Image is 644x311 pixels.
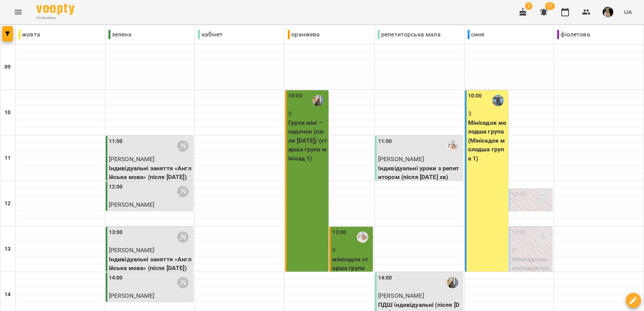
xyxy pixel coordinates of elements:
[332,255,371,300] p: мінісадок старша група -прогулянка (старша група мінісад 1)
[357,231,368,243] img: Дзядик Наталія
[621,5,635,19] button: UA
[109,209,192,227] p: Індивідуальні заняття «Англійська мова» (після [DATE])
[557,30,590,39] p: фіолетова
[525,2,532,10] span: 2
[288,92,302,100] label: 10:00
[378,137,392,146] label: 11:00
[378,30,441,39] p: репетиторська мала
[512,208,551,217] p: 0
[198,30,223,39] p: кабінет
[512,246,551,255] p: 0
[536,231,548,243] img: Дзядик Наталія
[109,247,155,254] span: [PERSON_NAME]
[177,277,188,288] div: Софія Паславська
[313,95,324,106] img: Німців Ксенія Петрівна
[603,7,613,17] img: db9e5aee73aab2f764342d08fe444bbe.JPG
[109,255,192,273] p: Індивідуальні заняття «Англійська мова» (після [DATE])
[109,164,192,182] p: Індивідуальні заняття «Англійська мова» (після [DATE])
[492,95,504,106] img: Гарасим Ольга Богданівна
[378,274,392,282] label: 14:00
[447,140,458,152] img: Дзядик Наталія
[512,190,526,199] label: 12:15
[468,109,507,118] p: 3
[5,199,11,208] h6: 12
[288,30,320,39] p: оранжева
[109,183,123,191] label: 12:00
[447,277,458,288] img: Німців Ксенія Петрівна
[109,201,155,208] span: [PERSON_NAME]
[624,8,632,16] span: UA
[378,155,424,163] span: [PERSON_NAME]
[468,30,485,39] p: синя
[177,140,188,152] div: Софія Паславська
[36,4,74,15] img: Voopty Logo
[108,30,132,39] p: зелена
[109,155,155,163] span: [PERSON_NAME]
[36,16,74,20] span: For Business
[5,108,11,117] h6: 10
[332,246,371,255] p: 9
[5,63,11,71] h6: 09
[378,292,424,299] span: [PERSON_NAME]
[177,186,188,197] div: Софія Паславська
[545,2,555,10] span: 17
[468,92,482,100] label: 10:00
[9,3,27,21] button: Menu
[378,164,461,182] p: Індивідуальні уроки з репетитором (після [DATE] хв)
[177,231,188,243] div: Софія Паславська
[109,274,123,282] label: 14:00
[288,118,327,163] p: Група міні – садочок (після [DATE]) (старша група мінісад 1)
[536,193,548,205] div: Софія Паславська
[512,228,526,237] label: 13:00
[5,291,11,299] h6: 14
[109,137,123,146] label: 11:00
[109,292,155,299] span: [PERSON_NAME]
[512,255,551,308] p: Мінісадочок молодша група - прогулянка (Мінісадок молодша група 1)
[19,30,40,39] p: жовта
[332,228,346,237] label: 13:00
[468,118,507,163] p: Мінісадок молодша група (Мінісадок молодша група 1)
[288,109,327,118] p: 9
[5,245,11,253] h6: 13
[109,228,123,237] label: 13:00
[5,154,11,162] h6: 11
